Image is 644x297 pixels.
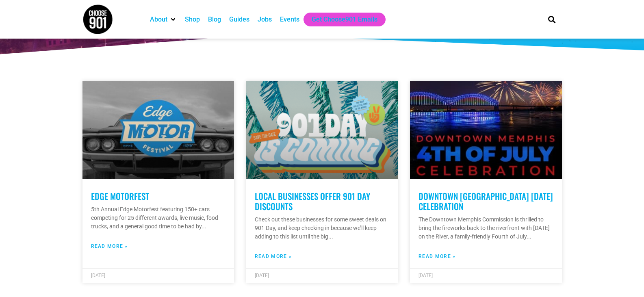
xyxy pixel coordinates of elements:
[418,273,433,278] span: [DATE]
[312,15,377,24] a: Get Choose901 Emails
[82,81,234,179] a: A classic car is shown from the front under a logo for the Edge Motorfest. The logo is blue and w...
[418,190,553,212] a: Downtown [GEOGRAPHIC_DATA] [DATE] Celebration
[91,190,149,202] a: Edge Motorfest
[208,15,221,24] a: Blog
[150,15,167,24] a: About
[255,215,389,241] p: Check out these businesses for some sweet deals on 901 Day, and keep checking in because we’ll ke...
[185,15,200,24] a: Shop
[146,13,181,26] div: About
[91,205,226,231] p: 5th Annual Edge Motorfest featuring 150+ cars competing for 25 different awards, live music, food...
[255,273,269,278] span: [DATE]
[410,81,562,179] a: Fireworks light up the night sky over a lit bridge in Downtown Memphis, with bold text reading "D...
[229,15,249,24] a: Guides
[255,253,292,260] a: Read more about Local Businesses Offer 901 Day Discounts
[255,190,370,212] a: Local Businesses Offer 901 Day Discounts
[545,13,558,26] div: Search
[418,215,553,241] p: The Downtown Memphis Commission is thrilled to bring the fireworks back to the riverfront with [D...
[91,243,128,250] a: Read more about Edge Motorfest
[280,15,299,24] a: Events
[146,13,534,26] nav: Main nav
[258,15,272,24] a: Jobs
[418,253,455,260] a: Read more about Downtown Memphis July 4th Celebration
[91,273,105,278] span: [DATE]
